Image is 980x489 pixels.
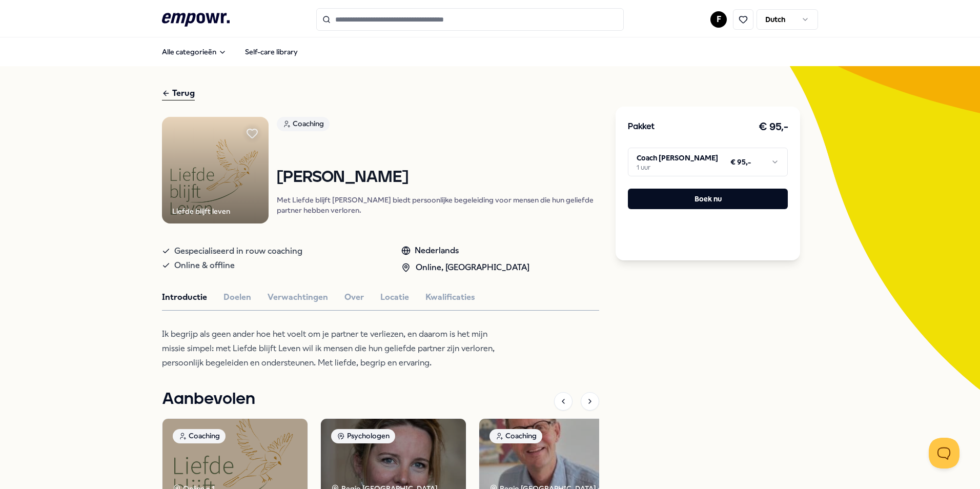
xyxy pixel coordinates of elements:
[277,117,330,131] div: Coaching
[154,42,235,62] button: Alle categorieën
[759,119,788,135] h3: € 95,-
[162,87,195,100] div: Terug
[162,291,207,304] button: Introductie
[174,244,302,258] span: Gespecialiseerd in rouw coaching
[162,386,255,412] h1: Aanbevolen
[489,429,542,443] div: Coaching
[380,291,409,304] button: Locatie
[268,291,328,304] button: Verwachtingen
[173,429,226,443] div: Coaching
[401,244,529,257] div: Nederlands
[929,438,959,468] iframe: Help Scout Beacon - Open
[223,291,251,304] button: Doelen
[401,261,529,274] div: Online, [GEOGRAPHIC_DATA]
[425,291,475,304] button: Kwalificaties
[172,206,230,217] div: Liefde blijft leven
[316,8,624,31] input: Search for products, categories or subcategories
[628,120,655,134] h3: Pakket
[162,117,269,223] img: Product Image
[628,189,788,209] button: Boek nu
[162,327,495,370] p: Ik begrijp als geen ander hoe het voelt om je partner te verliezen, en daarom is het mijn missie ...
[174,258,235,273] span: Online & offline
[277,169,599,187] h1: [PERSON_NAME]
[237,42,306,62] a: Self-care library
[710,11,727,28] button: F
[277,117,599,135] a: Coaching
[277,195,599,215] p: Met Liefde blijft [PERSON_NAME] biedt persoonlijke begeleiding voor mensen die hun geliefde partn...
[154,42,306,62] nav: Main
[331,429,395,443] div: Psychologen
[344,291,364,304] button: Over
